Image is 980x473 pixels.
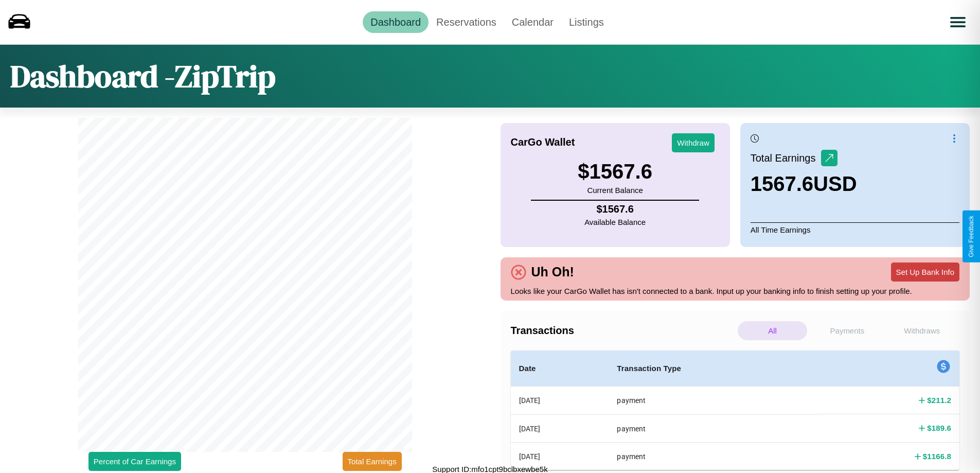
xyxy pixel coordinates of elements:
[751,149,821,167] p: Total Earnings
[609,387,817,415] th: payment
[968,216,975,257] div: Give Feedback
[927,395,951,406] h4: $ 211.2
[511,387,609,415] th: [DATE]
[511,136,575,148] h4: CarGo Wallet
[584,215,646,229] p: Available Balance
[429,11,504,33] a: Reservations
[609,414,817,442] th: payment
[561,11,612,33] a: Listings
[738,321,807,340] p: All
[526,265,579,279] h4: Uh Oh!
[511,443,609,470] th: [DATE]
[927,423,951,433] h4: $ 189.6
[578,183,652,197] p: Current Balance
[584,203,646,215] h4: $ 1567.6
[751,172,857,196] h3: 1567.6 USD
[672,133,715,152] button: Withdraw
[343,452,402,471] button: Total Earnings
[617,362,809,375] h4: Transaction Type
[943,8,972,37] button: Open menu
[10,55,276,97] h1: Dashboard - ZipTrip
[751,222,959,237] p: All Time Earnings
[511,414,609,442] th: [DATE]
[923,451,951,462] h4: $ 1166.8
[511,325,735,337] h4: Transactions
[519,362,601,375] h4: Date
[511,351,960,470] table: simple table
[511,284,960,298] p: Looks like your CarGo Wallet has isn't connected to a bank. Input up your banking info to finish ...
[891,262,959,282] button: Set Up Bank Info
[609,443,817,470] th: payment
[504,11,561,33] a: Calendar
[812,321,882,340] p: Payments
[363,11,429,33] a: Dashboard
[578,160,652,183] h3: $ 1567.6
[88,452,181,471] button: Percent of Car Earnings
[887,321,957,340] p: Withdraws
